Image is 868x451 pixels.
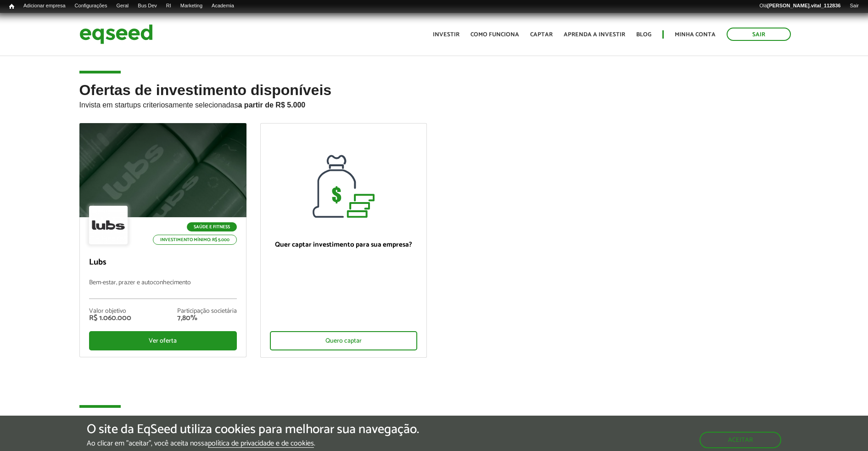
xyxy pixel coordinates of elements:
a: Sair [727,28,791,41]
a: Investir [433,32,459,38]
a: Olá[PERSON_NAME].vital_112836 [755,2,845,10]
a: Sair [845,2,863,10]
img: EqSeed [79,22,153,46]
a: Aprenda a investir [564,32,625,38]
p: Invista em startups criteriosamente selecionadas [79,98,789,109]
a: Como funciona [470,32,519,38]
span: Início [9,3,14,10]
a: Blog [636,32,651,38]
a: Saúde e Fitness Investimento mínimo: R$ 5.000 Lubs Bem-estar, prazer e autoconhecimento Valor obj... [79,123,246,357]
div: R$ 1.060.000 [89,315,131,322]
a: RI [162,2,176,10]
a: Marketing [176,2,207,10]
a: política de privacidade e de cookies [208,440,314,448]
p: Saúde e Fitness [187,222,237,231]
h2: Ofertas de investimento disponíveis [79,82,789,123]
p: Ao clicar em "aceitar", você aceita nossa . [87,439,419,448]
a: Adicionar empresa [19,2,70,10]
div: Valor objetivo [89,308,131,315]
a: Bus Dev [133,2,162,10]
div: Participação societária [177,308,237,315]
p: Quer captar investimento para sua empresa? [270,241,418,249]
a: Academia [207,2,239,10]
p: Bem-estar, prazer e autoconhecimento [89,279,237,299]
div: Ver oferta [89,331,237,350]
h5: O site da EqSeed utiliza cookies para melhorar sua navegação. [87,423,419,437]
div: Quero captar [270,331,418,350]
a: Geral [112,2,133,10]
strong: [PERSON_NAME].vital_112836 [767,3,841,8]
strong: a partir de R$ 5.000 [238,101,306,109]
button: Aceitar [700,432,781,448]
p: Investimento mínimo: R$ 5.000 [153,235,237,245]
div: 7,80% [177,315,237,322]
a: Quer captar investimento para sua empresa? Quero captar [260,123,427,358]
a: Configurações [70,2,112,10]
a: Captar [530,32,553,38]
a: Início [5,2,19,11]
a: Minha conta [675,32,716,38]
p: Lubs [89,258,237,268]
